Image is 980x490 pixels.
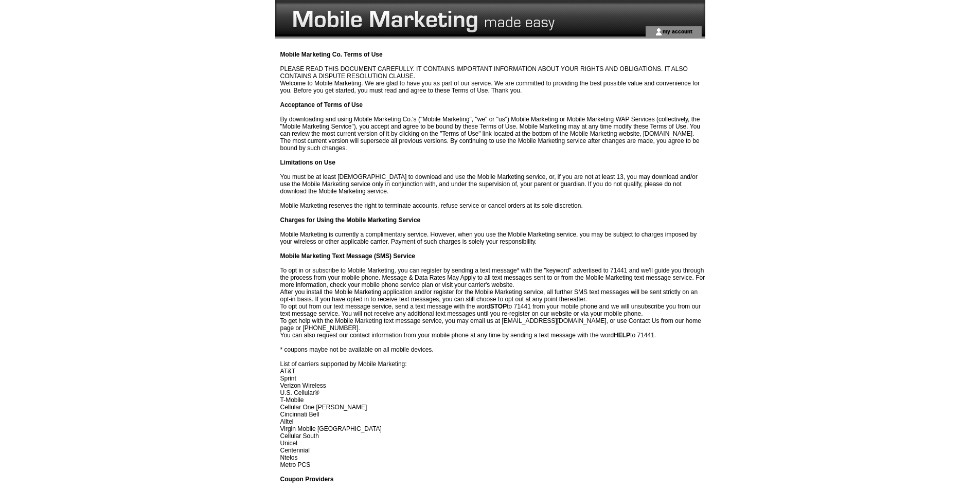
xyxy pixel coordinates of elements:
[280,252,416,260] strong: Mobile Marketing Text Message (SMS) Service
[655,28,663,36] img: account_icon.gif;jsessionid=B994B77C55A2B6F30B4538EF06CA7D85
[614,332,630,339] strong: HELP
[280,216,421,224] strong: Charges for Using the Mobile Marketing Service
[280,101,363,108] strong: Acceptance of Terms of Use
[280,476,334,483] strong: Coupon Providers
[663,28,692,34] a: my account
[490,303,507,310] strong: STOP
[280,159,335,166] strong: Limitations on Use
[280,51,383,58] strong: Mobile Marketing Co. Terms of Use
